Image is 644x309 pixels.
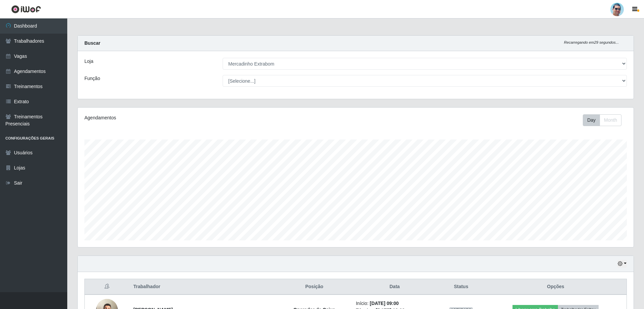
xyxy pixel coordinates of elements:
li: Início: [356,300,433,307]
th: Data [352,279,437,295]
th: Status [438,279,485,295]
div: Agendamentos [84,114,305,121]
th: Trabalhador [129,279,277,295]
th: Opções [485,279,627,295]
i: Recarregando em 29 segundos... [564,40,619,44]
time: [DATE] 09:00 [370,301,399,306]
label: Função [84,75,100,82]
button: Day [583,114,600,126]
img: CoreUI Logo [11,5,41,13]
strong: Buscar [84,40,100,46]
th: Posição [277,279,352,295]
div: Toolbar with button groups [583,114,627,126]
button: Month [600,114,621,126]
div: First group [583,114,621,126]
label: Loja [84,58,93,65]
